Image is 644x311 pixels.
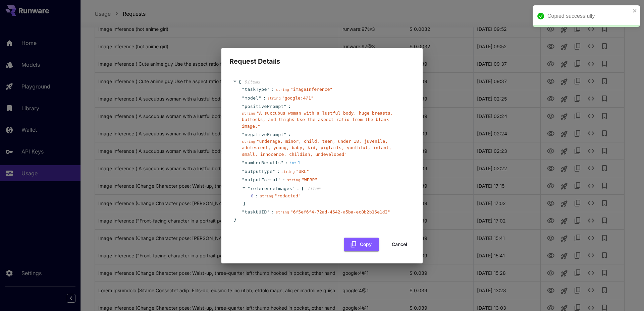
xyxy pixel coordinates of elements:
span: taskType [245,86,267,93]
span: " [242,177,245,182]
span: " [292,186,295,191]
span: : [283,177,285,183]
span: " [273,169,275,174]
span: ] [242,200,246,207]
span: " [242,96,245,101]
button: close [633,8,637,13]
span: : [288,103,291,110]
span: negativePrompt [245,131,284,138]
span: : [263,95,266,102]
span: : [285,160,288,166]
span: string [267,96,281,101]
span: : [277,168,280,175]
span: " underage, minor, child, teen, under 18, juvenile, adolescent, young, baby, kid, pigtails, youth... [242,139,391,157]
span: " [248,186,250,191]
div: : [255,193,258,199]
span: " A succubus woman with a lustful body, huge breasts, buttocks, and thighs Use the aspect ratio f... [242,111,393,129]
button: Copy [344,238,379,251]
span: string [260,194,273,198]
span: " imageInference " [290,87,332,92]
span: [ [301,185,304,192]
button: Cancel [384,238,415,251]
span: string [242,111,255,116]
span: " WEBP " [302,177,317,182]
iframe: Chat Widget [610,279,644,311]
span: string [287,178,300,182]
span: string [276,87,289,92]
span: " [284,104,286,109]
span: " URL " [296,169,309,174]
span: outputType [245,168,272,175]
span: " [284,132,286,137]
span: taskUUID [245,209,267,215]
span: 9 item s [245,79,260,84]
span: " [242,160,245,165]
span: " [242,132,245,137]
span: model [245,95,259,102]
span: string [242,139,255,144]
div: 1 [290,160,301,166]
div: Copied successfully [547,12,631,20]
h2: Request Details [221,48,423,67]
span: " [242,169,245,174]
span: } [233,216,236,223]
span: " [242,87,245,92]
span: 0 [251,193,260,199]
span: " [278,177,281,182]
span: " [242,209,245,214]
span: string [276,210,289,214]
span: string [281,170,295,174]
span: : [271,86,274,93]
span: " [267,209,270,214]
span: " 6f5ef6f4-72ad-4642-a5ba-ec8b2b16e1d2 " [290,209,390,214]
span: " google:4@1 " [282,96,314,101]
span: : [271,209,274,215]
span: 1 item [307,186,320,191]
span: numberResults [245,160,281,166]
span: referenceImages [250,186,292,191]
span: { [238,79,241,85]
span: " [267,87,270,92]
span: : [288,131,291,138]
span: " [281,160,284,165]
span: int [290,161,297,165]
span: : [297,185,300,192]
span: " [242,104,245,109]
span: positivePrompt [245,103,284,110]
span: outputFormat [245,177,278,183]
span: " redacted " [274,193,301,198]
span: " [259,96,261,101]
